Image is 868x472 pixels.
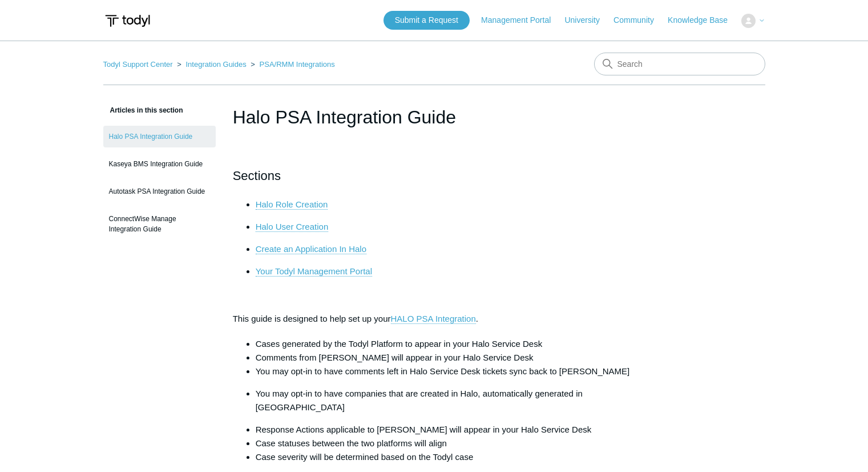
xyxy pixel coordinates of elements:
[233,166,636,186] h2: Sections
[256,244,366,254] a: Create an Application In Halo
[103,208,216,240] a: ConnectWise Manage Integration Guide
[103,106,183,114] span: Articles in this section
[256,199,328,210] a: Halo Role Creation
[481,14,562,26] a: Management Portal
[256,450,636,464] li: Case severity will be determined based on the Todyl case
[383,11,470,30] a: Submit a Request
[613,14,665,26] a: Community
[260,60,335,69] a: PSA/RMM Integrations
[564,14,611,26] a: University
[103,60,173,69] a: Todyl Support Center
[668,14,739,26] a: Knowledge Base
[103,181,216,202] a: Autotask PSA Integration Guide
[103,60,175,69] li: Todyl Support Center
[103,10,152,31] img: Todyl Support Center Help Center home page
[256,222,329,232] a: Halo User Creation
[185,60,246,69] a: Integration Guides
[233,312,636,326] p: This guide is designed to help set up your .
[256,266,372,277] a: Your Todyl Management Portal
[256,423,636,437] li: Response Actions applicable to [PERSON_NAME] will appear in your Halo Service Desk
[256,351,636,365] li: Comments from [PERSON_NAME] will appear in your Halo Service Desk
[175,60,248,69] li: Integration Guides
[103,153,216,175] a: Kaseya BMS Integration Guide
[594,53,765,75] input: Search
[256,387,636,414] p: You may opt-in to have companies that are created in Halo, automatically generated in [GEOGRAPHIC...
[233,103,636,131] h1: Halo PSA Integration Guide
[103,126,216,147] a: Halo PSA Integration Guide
[248,60,334,69] li: PSA/RMM Integrations
[391,314,476,324] a: HALO PSA Integration
[256,337,636,351] li: Cases generated by the Todyl Platform to appear in your Halo Service Desk
[256,365,636,378] li: You may opt-in to have comments left in Halo Service Desk tickets sync back to [PERSON_NAME]
[256,437,636,450] li: Case statuses between the two platforms will align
